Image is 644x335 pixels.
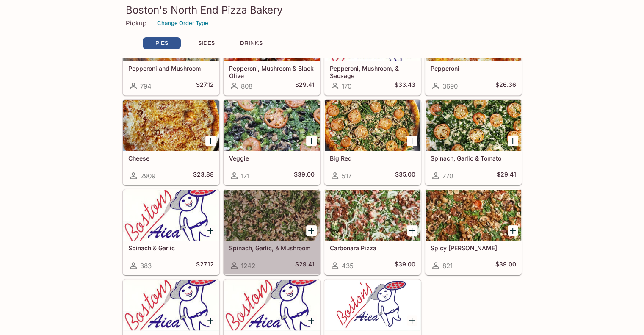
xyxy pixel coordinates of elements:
h5: $29.41 [295,260,315,271]
button: Add Big Red [407,136,417,146]
span: 435 [342,262,354,270]
button: Change Order Type [153,17,212,30]
a: Spicy [PERSON_NAME]821$39.00 [425,189,522,275]
h5: Spinach, Garlic, & Mushroom [229,244,315,252]
span: 171 [241,172,249,180]
div: Spicy Jenny [426,190,521,241]
h5: $39.00 [294,171,315,181]
h5: $29.41 [295,81,315,91]
span: 3690 [442,82,458,90]
div: Big Red [325,100,420,151]
h5: Pepperoni, Mushroom & Black Olive [229,65,315,79]
h5: $35.00 [395,171,415,181]
h5: $27.12 [196,260,214,271]
h3: Boston's North End Pizza Bakery [126,3,519,17]
span: 170 [342,82,351,90]
button: SIDES [188,37,226,49]
div: Veggie [224,100,320,151]
button: Add Build Your Own - White Style w/ Cheese [306,315,317,326]
a: Big Red517$35.00 [324,100,421,185]
span: 770 [442,172,453,180]
h5: Big Red [330,155,415,162]
h5: $27.12 [196,81,214,91]
div: Spinach, Garlic, & Mushroom [224,190,320,241]
button: Add Carbonara Pizza [407,225,417,236]
div: Build Your Own - White Style w/ Cheese [224,280,320,330]
a: Veggie171$39.00 [224,100,320,185]
h5: Veggie [229,155,315,162]
h5: $26.36 [495,81,516,91]
span: 383 [140,262,152,270]
button: Add Spinach & Garlic [205,225,216,236]
span: 821 [442,262,453,270]
a: Spinach & Garlic383$27.12 [123,189,219,275]
h5: Spicy [PERSON_NAME] [431,244,516,252]
h5: $39.00 [395,260,415,271]
a: Spinach, Garlic & Tomato770$29.41 [425,100,522,185]
h5: Spinach, Garlic & Tomato [431,155,516,162]
h5: Pepperoni [431,65,516,72]
h5: Carbonara Pizza [330,244,415,252]
button: Add Spinach, Garlic & Tomato [508,136,518,146]
div: Cheese [123,100,219,151]
h5: $23.88 [193,171,214,181]
h5: Spinach & Garlic [128,244,214,252]
span: 2909 [140,172,155,180]
h5: Cheese [128,155,214,162]
a: Spinach, Garlic, & Mushroom1242$29.41 [224,189,320,275]
div: Spinach, Garlic & Tomato [426,100,521,151]
button: Add Spicy Jenny [508,225,518,236]
button: Add Build Your Own - Red Style w/ Cheese [205,315,216,326]
button: Add Spinach, Garlic, & Mushroom [306,225,317,236]
span: 1242 [241,262,255,270]
button: Add Daily Specials 1/2 & 1/2 Combo [407,315,417,326]
a: Carbonara Pizza435$39.00 [324,189,421,275]
h5: $29.41 [497,171,516,181]
button: PIES [143,37,181,49]
h5: Pepperoni and Mushroom [128,65,214,72]
h5: Pepperoni, Mushroom, & Sausage [330,65,415,79]
h5: $39.00 [495,260,516,271]
span: 517 [342,172,351,180]
button: Add Cheese [205,136,216,146]
span: 808 [241,82,252,90]
div: Spinach & Garlic [123,190,219,241]
p: Pickup [126,19,146,27]
div: Pepperoni, Mushroom & Black Olive [224,10,320,61]
a: Cheese2909$23.88 [123,100,219,185]
button: DRINKS [232,37,271,49]
button: Add Veggie [306,136,317,146]
div: Daily Specials 1/2 & 1/2 Combo [325,280,420,330]
div: Build Your Own - Red Style w/ Cheese [123,280,219,330]
span: 794 [140,82,152,90]
div: Pepperoni, Mushroom, & Sausage [325,10,420,61]
div: Pepperoni [426,10,521,61]
div: Carbonara Pizza [325,190,420,241]
h5: $33.43 [395,81,415,91]
div: Pepperoni and Mushroom [123,10,219,61]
